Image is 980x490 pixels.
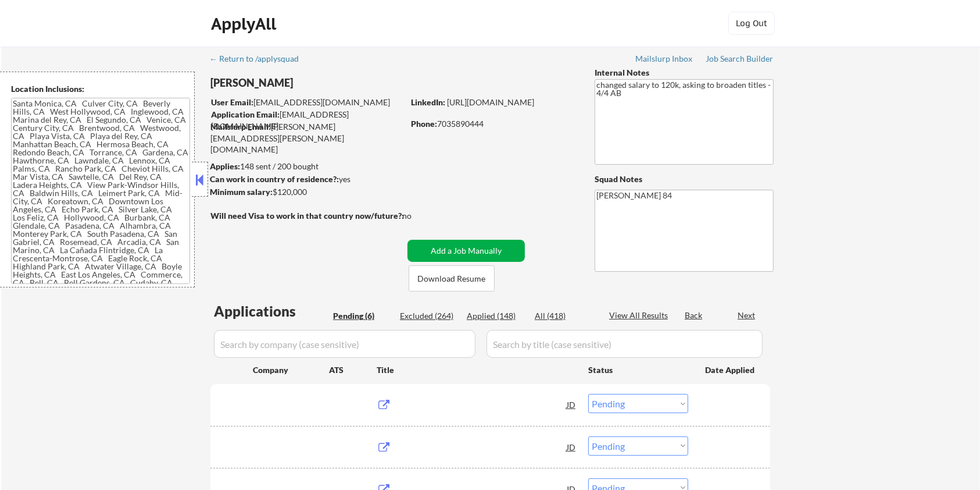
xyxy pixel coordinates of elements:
[400,310,458,322] div: Excluded (264)
[11,83,190,95] div: Location Inclusions:
[211,109,403,132] div: [EMAIL_ADDRESS][DOMAIN_NAME]
[377,364,577,376] div: Title
[211,109,280,119] strong: Application Email:
[253,364,329,376] div: Company
[409,265,495,292] button: Download Resume
[402,210,435,222] div: no
[210,186,403,198] div: $120,000
[706,54,774,66] a: Job Search Builder
[211,97,403,108] div: [EMAIL_ADDRESS][DOMAIN_NAME]
[411,119,437,129] strong: Phone:
[214,304,329,318] div: Applications
[635,55,693,63] div: Mailslurp Inbox
[566,436,577,457] div: JD
[566,394,577,415] div: JD
[211,14,280,34] div: ApplyAll
[738,310,756,321] div: Next
[487,330,763,358] input: Search by title (case sensitive)
[609,310,671,321] div: View All Results
[209,55,310,63] div: ← Return to /applysquad
[211,97,253,107] strong: User Email:
[635,54,693,66] a: Mailslurp Inbox
[210,187,273,197] strong: Minimum salary:
[210,121,403,155] div: [PERSON_NAME][EMAIL_ADDRESS][PERSON_NAME][DOMAIN_NAME]
[210,161,403,172] div: 148 sent / 200 bought
[210,161,240,171] strong: Applies:
[214,330,475,358] input: Search by company (case sensitive)
[407,240,525,262] button: Add a Job Manually
[210,211,404,221] strong: Will need Visa to work in that country now/future?:
[705,364,756,376] div: Date Applied
[728,12,775,35] button: Log Out
[685,310,703,321] div: Back
[333,310,391,322] div: Pending (6)
[210,173,400,185] div: yes
[210,76,449,90] div: [PERSON_NAME]
[329,364,377,376] div: ATS
[595,173,774,185] div: Squad Notes
[588,359,688,380] div: Status
[411,97,445,107] strong: LinkedIn:
[706,55,774,63] div: Job Search Builder
[411,118,575,130] div: 7035890444
[210,174,339,184] strong: Can work in country of residence?:
[209,54,310,66] a: ← Return to /applysquad
[595,67,774,79] div: Internal Notes
[210,122,271,132] strong: Mailslurp Email:
[535,310,593,322] div: All (418)
[447,97,534,107] a: [URL][DOMAIN_NAME]
[467,310,525,322] div: Applied (148)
